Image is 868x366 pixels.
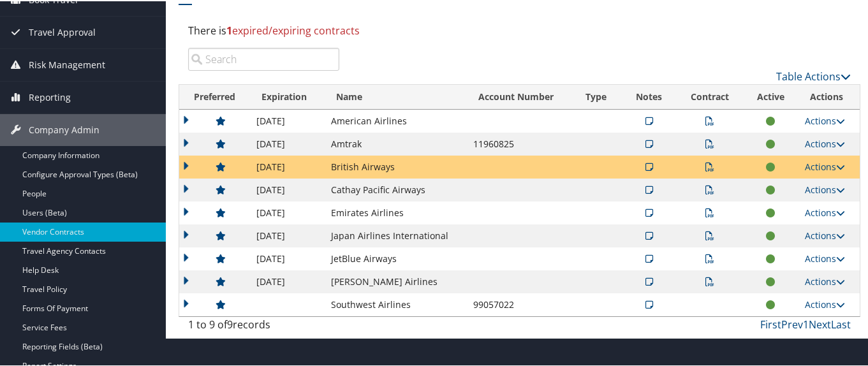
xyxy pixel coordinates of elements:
th: Active: activate to sort column ascending [743,84,798,108]
input: Search [188,47,339,70]
th: Actions [798,84,860,108]
th: Contract: activate to sort column ascending [676,84,743,108]
a: Actions [805,159,845,172]
th: Expiration: activate to sort column ascending [250,84,325,108]
a: Actions [805,205,845,217]
td: [PERSON_NAME] Airlines [325,269,467,292]
div: There is [179,12,860,47]
td: Southwest Airlines [325,292,467,315]
span: Risk Management [29,48,105,80]
a: Prev [781,316,803,330]
td: [DATE] [250,269,325,292]
td: Amtrak [325,131,467,154]
a: Last [831,316,851,330]
th: Name: activate to sort column ascending [325,84,467,108]
td: Emirates Airlines [325,200,467,223]
td: [DATE] [250,108,325,131]
td: American Airlines [325,108,467,131]
a: Actions [805,182,845,194]
div: 1 to 9 of records [188,316,339,337]
td: [DATE] [250,246,325,269]
a: Table Actions [776,68,851,82]
span: expired/expiring contracts [226,22,360,36]
td: Cathay Pacific Airways [325,177,467,200]
a: Actions [805,251,845,263]
td: [DATE] [250,131,325,154]
a: Actions [805,136,845,149]
td: [DATE] [250,200,325,223]
a: 1 [803,316,809,330]
td: 11960825 [467,131,575,154]
a: Actions [805,274,845,286]
td: [DATE] [250,177,325,200]
a: Actions [805,297,845,309]
th: Preferred: activate to sort column ascending [179,84,250,108]
td: [DATE] [250,154,325,177]
span: Reporting [29,80,71,112]
th: Account Number: activate to sort column ascending [467,84,575,108]
a: Actions [805,228,845,240]
td: 99057022 [467,292,575,315]
span: Travel Approval [29,15,96,47]
a: Next [809,316,831,330]
span: Company Admin [29,113,99,145]
span: 9 [227,316,233,330]
td: JetBlue Airways [325,246,467,269]
a: First [760,316,781,330]
th: Notes: activate to sort column ascending [622,84,676,108]
td: [DATE] [250,223,325,246]
strong: 1 [226,22,232,36]
th: Type: activate to sort column ascending [574,84,622,108]
a: Actions [805,113,845,126]
td: Japan Airlines International [325,223,467,246]
td: British Airways [325,154,467,177]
